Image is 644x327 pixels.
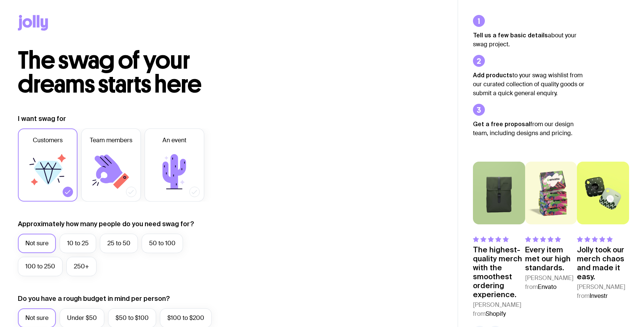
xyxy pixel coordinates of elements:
[60,234,96,253] label: 10 to 25
[142,234,183,253] label: 50 to 100
[486,310,506,318] span: Shopify
[66,257,97,276] label: 250+
[473,121,530,127] strong: Get a free proposal
[473,119,585,138] p: from our design team, including designs and pricing.
[473,32,548,38] strong: Tell us a few basic details
[473,72,512,78] strong: Add products
[577,283,629,300] cite: [PERSON_NAME] from
[525,245,577,272] p: Every item met our high standards.
[18,219,194,228] label: Approximately how many people do you need swag for?
[590,292,608,300] span: Investr
[473,245,525,299] p: The highest-quality merch with the smoothest ordering experience.
[18,234,56,253] label: Not sure
[33,136,63,145] span: Customers
[90,136,132,145] span: Team members
[473,31,585,49] p: about your swag project.
[525,274,577,292] cite: [PERSON_NAME] from
[18,257,63,276] label: 100 to 250
[577,245,629,281] p: Jolly took our merch chaos and made it easy.
[18,294,170,303] label: Do you have a rough budget in mind per person?
[18,114,66,123] label: I want swag for
[538,283,556,291] span: Envato
[162,136,186,145] span: An event
[18,46,202,99] span: The swag of your dreams starts here
[473,71,585,98] p: to your swag wishlist from our curated collection of quality goods or submit a quick general enqu...
[473,300,525,318] cite: [PERSON_NAME] from
[100,234,138,253] label: 25 to 50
